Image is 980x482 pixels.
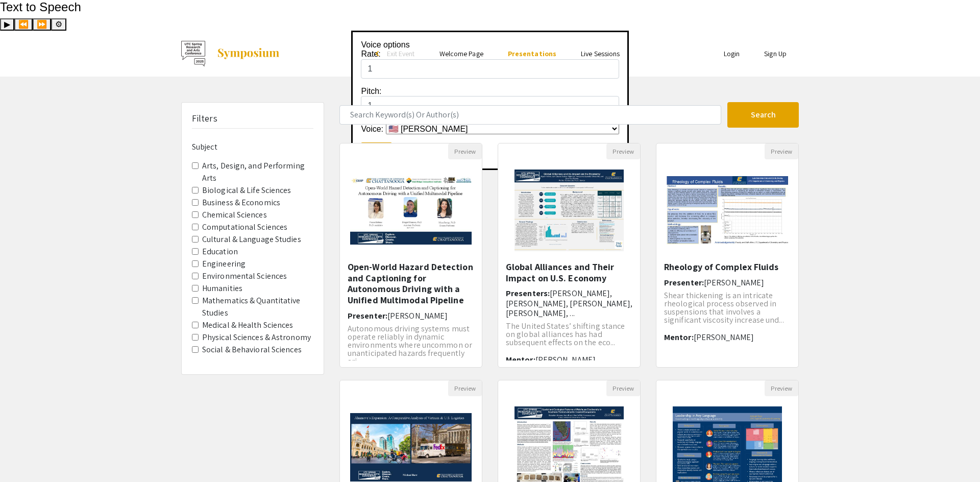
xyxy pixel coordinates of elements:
a: Login [724,49,740,58]
label: Environmental Sciences [202,270,287,282]
span: The United States’ shifting stance on global alliances has had subsequent effects on the eco... [506,321,625,348]
label: Arts, Design, and Performing Arts [202,160,313,184]
button: Preview [765,380,798,396]
img: <p>Rheology of Complex Fluids</p> [656,166,798,255]
h5: Rheology of Complex Fluids [664,261,791,273]
span: Mentor: [506,354,535,365]
h6: Presenter: [664,278,791,287]
img: <p>Open-World Hazard Detection and Captioning for Autonomous Driving with a Unified Multimodal Pi... [340,166,482,255]
label: Rate: [361,50,380,59]
div: arrow_back_ios [376,51,382,57]
label: Business & Economics [202,197,280,209]
img: Symposium by ForagerOne [216,47,280,60]
span: [PERSON_NAME] [387,310,448,321]
label: Engineering [202,258,246,270]
label: Computational Sciences [202,221,287,233]
p: Autonomous driving systems must operate reliably in dynamic environments where uncommon or unanti... [348,325,474,366]
span: [PERSON_NAME], [PERSON_NAME], [PERSON_NAME], [PERSON_NAME], ... [506,288,632,318]
a: Live Sessions [581,49,620,58]
label: Cultural & Language Studies [202,233,301,246]
h6: Subject [192,142,313,152]
span: [PERSON_NAME] [704,277,764,288]
label: Medical & Health Sciences [202,319,293,331]
button: Preview [606,143,640,159]
a: Welcome Page [439,49,483,58]
button: Preview [765,143,798,159]
h5: Filters [192,113,217,124]
button: Preview [448,380,482,396]
label: Voice options [361,40,409,50]
span: Exit Event [387,49,415,58]
span: Mentor: [664,332,694,343]
label: Social & Behavioral Sciences [202,344,302,356]
div: Open Presentation <p>Rheology of Complex Fluids</p> [656,143,799,368]
button: Preview [606,380,640,396]
button: Settings [51,18,66,31]
input: Search Keyword(s) Or Author(s) [339,105,721,125]
label: Chemical Sciences [202,209,267,221]
span: [PERSON_NAME] [694,332,754,343]
p: Shear thickening is an intricate rheological process observed in suspensions that involves a sign... [664,292,791,324]
h5: Open-World Hazard Detection and Captioning for Autonomous Driving with a Unified Multimodal Pipeline [348,261,474,305]
iframe: Chat [8,436,43,474]
label: Mathematics & Quantitative Studies [202,295,313,319]
button: Preview [448,143,482,159]
label: Humanities [202,282,242,295]
div: Open Presentation <p>Global Alliances and Their Impact on U.S. Economy</p> [498,143,641,368]
img: <p>Global Alliances and Their Impact on U.S. Economy</p> [504,159,633,261]
img: UTC Spring Research and Arts Conference 2025 [181,41,206,66]
label: Pitch: [361,87,381,96]
label: Biological & Life Sciences [202,184,291,197]
label: Education [202,246,238,258]
button: Forward [33,18,51,31]
h5: Global Alliances and Their Impact on U.S. Economy [506,261,632,283]
label: Physical Sciences & Astronomy [202,331,311,344]
span: [PERSON_NAME] [535,354,596,365]
h6: Presenter: [348,311,474,321]
button: Search [727,102,799,128]
div: Open Presentation <p>Open-World Hazard Detection and Captioning for Autonomous Driving with a Uni... [339,143,482,368]
a: Sign Up [764,49,787,58]
a: Presentations [508,49,556,58]
a: UTC Spring Research and Arts Conference 2025 [181,41,280,66]
button: Previous [14,18,33,31]
h6: Presenters: [506,288,632,318]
